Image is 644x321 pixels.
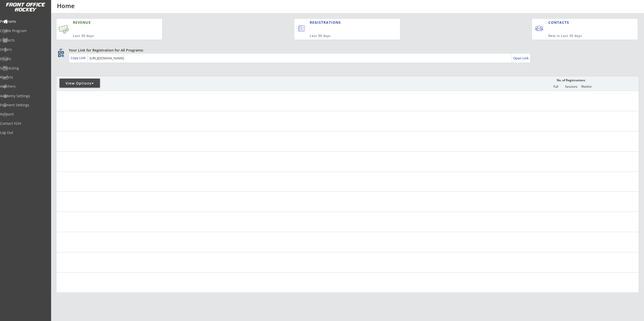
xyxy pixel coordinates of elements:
div: qr [58,48,64,51]
div: CONTACTS [548,20,571,25]
div: Last 30 days [73,34,138,38]
div: Sessions [564,85,579,88]
button: qr_code [57,50,65,58]
div: REGISTRATIONS [310,20,377,25]
div: Your Link for Registration for All Programs: [69,48,623,53]
div: New in Last 30 days [548,34,614,38]
div: Open Link [513,56,529,60]
div: View Options [59,81,100,86]
div: Copy Link [71,56,87,60]
div: Waitlist [579,85,594,88]
div: Last 30 days [310,34,379,38]
div: No. of Registrations [555,79,587,82]
div: REVENUE [73,20,138,25]
div: Full [548,85,563,88]
a: Open Link [513,55,529,62]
